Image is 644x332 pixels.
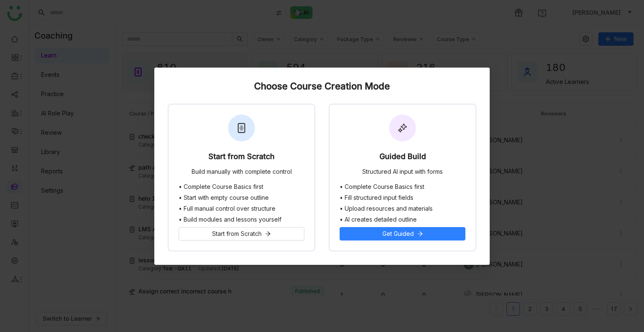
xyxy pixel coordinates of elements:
div: Choose Course Creation Mode [168,81,476,91]
button: Get Guided [340,227,465,241]
div: Guided Build [379,152,426,164]
li: • Fill structured input fields [340,194,465,201]
li: • AI creates detailed outline [340,216,465,223]
li: • Complete Course Basics first [179,183,304,190]
button: Start from Scratch [179,227,304,241]
div: Start from Scratch [208,152,275,164]
li: • Build modules and lessons yourself [179,216,304,223]
span: Start from Scratch [212,229,262,238]
li: • Full manual control over structure [179,205,304,212]
div: Structured AI input with forms [362,168,443,177]
li: • Upload resources and materials [340,205,465,212]
button: Close [467,68,490,90]
div: Build manually with complete control [192,168,292,177]
li: • Start with empty course outline [179,194,304,201]
span: Get Guided [382,229,414,238]
li: • Complete Course Basics first [340,183,465,190]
